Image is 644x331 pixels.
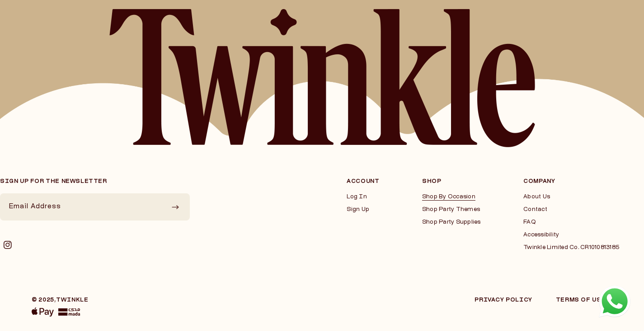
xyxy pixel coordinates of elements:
[165,193,185,221] button: Subscribe
[422,206,481,213] a: Shop Party Themes
[475,297,532,303] a: Privacy Policy
[422,179,481,184] h3: Shop
[523,206,619,213] a: Contact
[523,193,619,201] a: About Us
[523,219,619,226] a: FAQ
[347,206,379,213] a: Sign Up
[523,179,619,184] h3: Company
[523,244,619,251] a: Twinkle Limited Co. CR1010813185
[32,297,89,303] small: © 2025,
[523,231,619,239] a: Accessibility
[347,193,379,201] a: Log In
[556,297,606,303] a: Terms of Use
[347,179,379,184] h3: Account
[422,193,481,201] a: Shop By Occasion
[422,219,481,226] a: Shop Party Supplies
[56,297,89,303] a: Twinkle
